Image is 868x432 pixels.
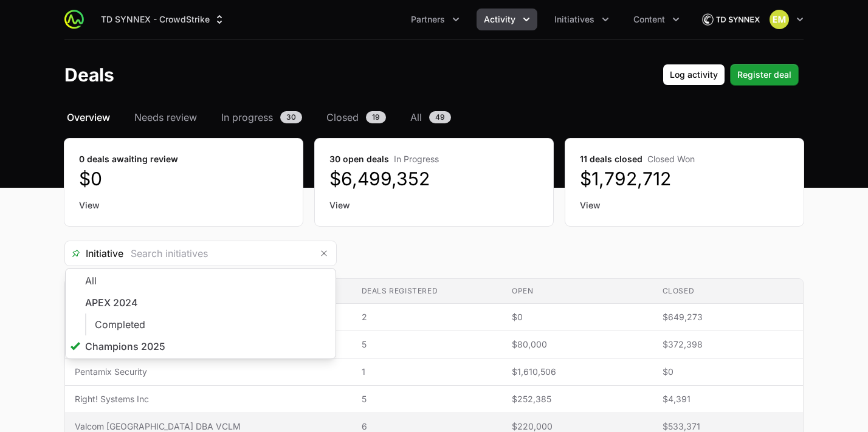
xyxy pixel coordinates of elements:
a: View [329,199,539,211]
span: Initiative [65,246,123,261]
div: Activity menu [477,9,537,30]
button: Initiatives [547,9,616,30]
span: $1,610,506 [512,366,642,378]
span: Right! Systems Inc [75,393,342,405]
span: Closed Won [647,154,695,164]
button: Activity [477,9,537,30]
span: 1 [362,366,492,378]
button: Remove [312,241,336,266]
img: Eric Mingus [770,10,789,29]
span: Initiatives [554,13,594,26]
span: $649,273 [663,311,793,323]
span: $80,000 [512,338,642,351]
span: $4,391 [663,393,793,405]
dd: $1,792,712 [580,168,789,190]
a: Needs review [132,110,199,125]
span: $0 [512,311,642,323]
th: Deals registered [352,279,502,304]
img: ActivitySource [64,10,84,29]
span: Partners [411,13,445,26]
span: In Progress [394,154,439,164]
div: Supplier switch menu [94,9,233,30]
span: In progress [221,110,273,125]
span: Overview [67,110,110,125]
span: Log activity [670,67,718,82]
span: Closed [326,110,359,125]
div: Partners menu [404,9,467,30]
span: All [410,110,422,125]
span: Pentamix Security [75,366,342,378]
span: $252,385 [512,393,642,405]
dt: 30 open deals [329,153,539,165]
span: Content [633,13,665,26]
h1: Deals [64,64,114,86]
a: In progress30 [219,110,305,125]
span: Register deal [737,67,791,82]
button: Partners [404,9,467,30]
div: Content menu [626,9,687,30]
div: Initiatives menu [547,9,616,30]
span: 5 [362,393,492,405]
dd: $0 [79,168,288,190]
a: All49 [408,110,453,125]
span: Needs review [134,110,197,125]
span: 19 [366,111,386,123]
button: Content [626,9,687,30]
dt: 11 deals closed [580,153,789,165]
span: $372,398 [663,338,793,351]
dt: 0 deals awaiting review [79,153,288,165]
span: 5 [362,338,492,351]
span: 30 [280,111,302,123]
button: Register deal [730,64,799,86]
span: $0 [663,366,793,378]
th: Closed [653,279,803,304]
input: Search initiatives [123,241,312,266]
span: 49 [429,111,451,123]
a: Closed19 [324,110,388,125]
a: View [580,199,789,211]
img: TD SYNNEX [701,7,760,32]
dd: $6,499,352 [329,168,539,190]
th: Open [502,279,652,304]
button: Log activity [663,64,725,86]
nav: Deals navigation [64,110,804,125]
a: Overview [64,110,112,125]
a: View [79,199,288,211]
button: TD SYNNEX - CrowdStrike [94,9,233,30]
span: Activity [484,13,515,26]
span: 2 [362,311,492,323]
div: Main navigation [84,9,687,30]
div: Primary actions [663,64,799,86]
